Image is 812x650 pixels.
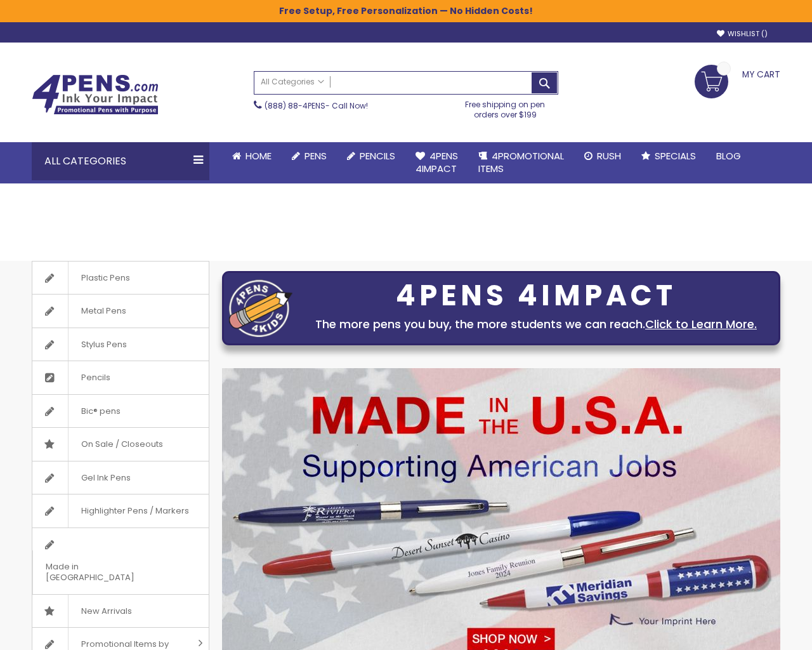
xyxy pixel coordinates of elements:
a: Stylus Pens [32,328,209,361]
a: 4Pens4impact [405,142,468,183]
a: Specials [631,142,706,170]
span: All Categories [261,77,324,87]
span: - Call Now! [265,100,368,111]
span: Gel Ink Pens [68,461,143,494]
span: Metal Pens [68,295,139,328]
a: Metal Pens [32,295,209,328]
span: On Sale / Closeouts [68,428,176,461]
div: Free shipping on pen orders over $199 [452,95,559,120]
a: Pencils [32,361,209,394]
a: Wishlist [717,29,768,39]
div: 4PENS 4IMPACT [299,282,773,309]
a: Plastic Pens [32,262,209,295]
span: Made in [GEOGRAPHIC_DATA] [32,550,177,594]
img: four_pen_logo.png [229,279,292,337]
a: New Arrivals [32,595,209,628]
a: Made in [GEOGRAPHIC_DATA] [32,528,209,594]
div: All Categories [32,142,209,180]
span: 4Pens 4impact [416,149,458,175]
span: Bic® pens [68,395,133,428]
span: Home [246,149,272,162]
span: Pencils [68,361,123,394]
a: Rush [574,142,631,170]
a: Click to Learn More. [645,316,757,332]
span: Pens [304,149,327,162]
span: Plastic Pens [68,262,143,295]
a: All Categories [254,72,331,93]
a: 4PROMOTIONALITEMS [468,142,574,183]
div: The more pens you buy, the more students we can reach. [299,315,773,333]
span: Rush [597,149,621,162]
a: (888) 88-4PENS [265,100,325,111]
span: New Arrivals [68,595,145,628]
span: Pencils [360,149,395,162]
span: Stylus Pens [68,328,140,361]
a: Highlighter Pens / Markers [32,494,209,527]
a: Pens [282,142,337,170]
img: 4Pens Custom Pens and Promotional Products [32,74,159,115]
a: Gel Ink Pens [32,461,209,494]
a: Home [222,142,282,170]
span: Blog [716,149,741,162]
a: Pencils [337,142,405,170]
span: 4PROMOTIONAL ITEMS [478,149,564,175]
span: Highlighter Pens / Markers [68,494,202,527]
a: Blog [706,142,751,170]
a: On Sale / Closeouts [32,428,209,461]
a: Bic® pens [32,395,209,428]
span: Specials [655,149,696,162]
